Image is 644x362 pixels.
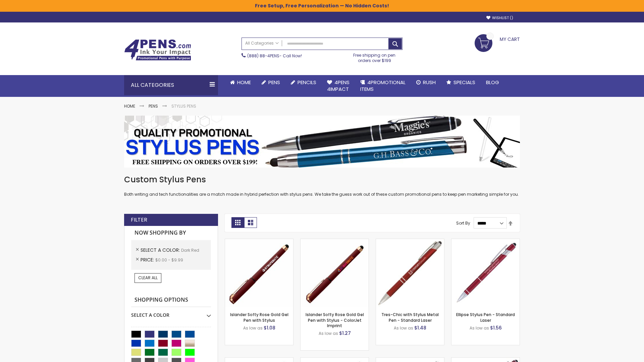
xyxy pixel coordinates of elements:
[414,324,426,331] span: $1.48
[376,239,444,244] a: Tres-Chic with Stylus Metal Pen - Standard Laser-Dark Red
[268,79,280,86] span: Pens
[131,226,211,240] strong: Now Shopping by
[225,75,256,90] a: Home
[441,75,481,90] a: Specials
[124,75,218,95] div: All Categories
[237,79,251,86] span: Home
[264,324,275,331] span: $1.08
[301,239,369,244] a: Islander Softy Rose Gold Gel Pen with Stylus - ColorJet Imprint-Dark Red
[230,312,288,323] a: Islander Softy Rose Gold Gel Pen with Stylus
[131,307,211,318] div: Select A Color
[486,15,513,20] a: Wishlist
[171,103,196,109] strong: Stylus Pens
[124,174,520,197] div: Both writing and tech functionalities are a match made in hybrid perfection with stylus pens. We ...
[141,247,181,253] span: Select A Color
[131,293,211,307] strong: Shopping Options
[135,273,161,283] a: Clear All
[256,75,285,90] a: Pens
[486,79,499,86] span: Blog
[490,324,502,331] span: $1.56
[225,239,293,307] img: Islander Softy Rose Gold Gel Pen with Stylus-Dark Red
[355,75,411,97] a: 4PROMOTIONALITEMS
[242,38,282,49] a: All Categories
[225,239,293,244] a: Islander Softy Rose Gold Gel Pen with Stylus-Dark Red
[124,116,520,168] img: Stylus Pens
[346,50,403,63] div: Free shipping on pen orders over $199
[411,75,441,90] a: Rush
[285,75,322,90] a: Pencils
[124,174,520,185] h1: Custom Stylus Pens
[131,216,147,224] strong: Filter
[247,53,302,59] span: - Call Now!
[306,312,364,328] a: Islander Softy Rose Gold Gel Pen with Stylus - ColorJet Imprint
[247,53,279,59] a: (888) 88-4PENS
[231,217,244,228] strong: Grid
[298,79,316,86] span: Pencils
[481,75,504,90] a: Blog
[453,79,475,86] span: Specials
[138,275,158,281] span: Clear All
[456,312,515,323] a: Ellipse Stylus Pen - Standard Laser
[155,257,183,263] span: $0.00 - $9.99
[245,41,279,46] span: All Categories
[301,239,369,307] img: Islander Softy Rose Gold Gel Pen with Stylus - ColorJet Imprint-Dark Red
[141,256,155,263] span: Price
[360,79,406,93] span: 4PROMOTIONAL ITEMS
[381,312,439,323] a: Tres-Chic with Stylus Metal Pen - Standard Laser
[124,39,191,61] img: 4Pens Custom Pens and Promotional Products
[327,79,350,93] span: 4Pens 4impact
[181,247,199,253] span: Dark Red
[124,103,135,109] a: Home
[456,220,470,226] label: Sort By
[322,75,355,97] a: 4Pens4impact
[470,325,489,331] span: As low as
[319,330,338,336] span: As low as
[339,330,351,337] span: $1.27
[376,239,444,307] img: Tres-Chic with Stylus Metal Pen - Standard Laser-Dark Red
[451,239,520,307] img: Ellipse Stylus Pen - Standard Laser-Dark Red
[394,325,413,331] span: As low as
[451,239,520,244] a: Ellipse Stylus Pen - Standard Laser-Dark Red
[423,79,436,86] span: Rush
[243,325,263,331] span: As low as
[149,103,158,109] a: Pens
